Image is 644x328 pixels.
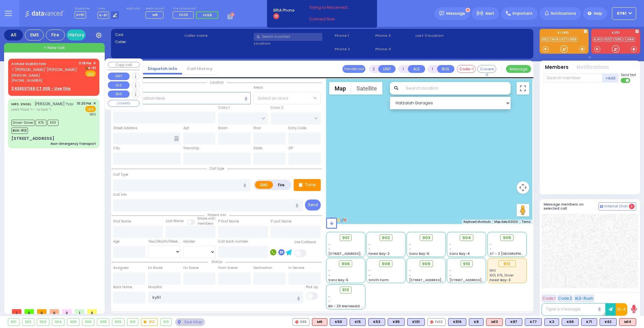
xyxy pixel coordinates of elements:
span: 0 [87,309,97,314]
a: Dispatch info [143,66,182,72]
div: 912 [141,319,158,325]
span: Call type [207,166,227,171]
div: BLS [407,318,425,326]
div: K71 [581,318,597,326]
div: K85 [388,318,405,326]
div: 906 [82,319,94,325]
span: 905 [503,235,511,241]
span: Phone 4 [375,46,414,52]
button: COVERED [108,100,140,107]
button: ALS-Rush [574,294,594,302]
label: Last Name [166,219,184,224]
span: 908 [382,261,390,267]
div: All [4,30,23,41]
a: Open this area in Google Maps (opens a new window) [328,216,348,224]
img: red-radio-icon.svg [295,320,298,324]
label: Cross 2 [271,105,283,110]
label: First Name [113,219,131,224]
div: BLS [448,318,466,326]
div: BLS [544,318,559,326]
div: BLS [350,318,366,326]
label: Caller name [184,33,252,38]
span: Sanz Bay-6 [409,251,429,256]
label: KJ EMS... [540,31,589,36]
span: - [369,242,370,247]
span: BUS-912 [11,128,28,134]
span: Location [207,80,227,85]
span: 0 [62,309,72,314]
span: - [490,242,491,247]
span: ✕ [93,101,96,106]
span: 0 [37,309,47,314]
span: [STREET_ADDRESS][PERSON_NAME] [328,251,388,256]
div: BLS [600,318,617,326]
span: [PERSON_NAME] [11,73,76,78]
label: P First Name [218,219,239,224]
div: BLS [469,318,484,326]
p: Tone [305,182,316,188]
a: KJFD [593,37,603,42]
label: Call Type [113,172,128,177]
div: 912 [498,260,516,267]
div: K87 [505,318,522,326]
button: BUS [108,90,130,98]
label: Destination [253,265,272,271]
label: Entry Code [288,126,306,131]
a: CAR6 [624,37,635,42]
div: 909 [112,319,124,325]
button: 10-4 [616,303,627,316]
label: KJFD [591,31,640,36]
label: Areas [253,85,263,90]
span: K75 [36,120,47,126]
span: [PHONE_NUMBER] [11,78,42,83]
span: 901 [342,235,349,241]
div: K101 [407,318,425,326]
span: + New call [44,45,65,51]
label: City [113,146,120,151]
label: State [253,146,262,151]
a: K71 [560,37,568,42]
input: Search location here [113,92,251,104]
span: - [409,242,411,247]
span: Patient info [204,213,229,217]
label: Lines [97,7,119,11]
span: - [369,247,370,251]
small: Share with [197,216,215,221]
span: 2 [629,204,635,209]
div: 910 [127,319,138,325]
span: EMS [85,106,96,112]
span: FD58 [203,13,212,18]
span: - [409,247,411,251]
span: [STREET_ADDRESS][PERSON_NAME] [449,278,509,282]
label: Turn off text [621,77,631,84]
span: - [409,268,411,273]
span: Message [446,10,465,17]
div: EMS [25,30,44,41]
span: BG - 29 Merriewold S. [328,304,364,309]
button: Code-1 [457,65,476,73]
span: Notifications [551,11,576,16]
button: Code 1 [541,294,556,302]
label: Back Home [113,285,132,290]
button: Message [506,65,531,73]
span: - [328,273,330,278]
span: - [328,242,330,247]
button: Toggle fullscreen view [517,82,529,95]
button: Show satellite imagery [351,82,382,95]
span: ר' [PERSON_NAME]' [PERSON_NAME] [11,67,77,72]
span: 910 [463,261,470,267]
span: 913 [342,287,349,293]
span: 906 [341,261,350,267]
span: - [369,268,370,273]
span: 1 [12,309,21,314]
div: 595 [292,318,309,326]
label: EMS [255,181,273,189]
span: FD20 [179,12,188,17]
span: 903 [422,235,430,241]
label: En Route [148,265,163,271]
label: Township [183,146,199,151]
a: Connect Now [309,16,359,22]
span: Help [594,11,602,16]
a: K69 [569,37,578,42]
div: ALS [486,318,503,326]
